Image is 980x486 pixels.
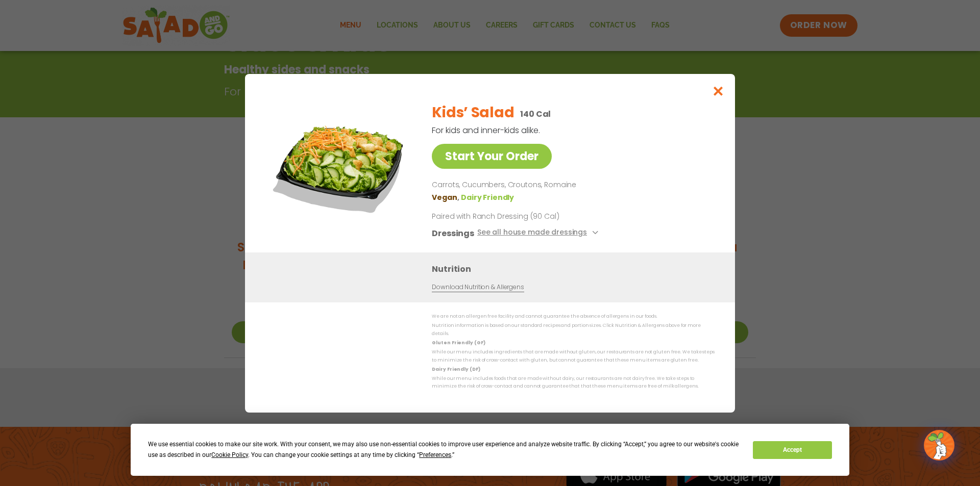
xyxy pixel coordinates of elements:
div: Cookie Consent Prompt [131,424,849,476]
button: Close modal [702,74,735,108]
p: While our menu includes foods that are made without dairy, our restaurants are not dairy free. We... [432,375,715,391]
p: 140 Cal [520,108,551,120]
img: wpChatIcon [925,431,953,459]
a: Start Your Order [432,144,552,169]
p: Nutrition information is based on our standard recipes and portion sizes. Click Nutrition & Aller... [432,322,715,338]
button: Accept [753,441,831,459]
button: See all house made dressings [477,226,601,239]
strong: Gluten Friendly (GF) [432,340,485,346]
h2: Kids’ Salad [432,102,514,123]
span: Cookie Policy [211,451,248,458]
a: Download Nutrition & Allergens [432,282,524,292]
div: We use essential cookies to make our site work. With your consent, we may also use non-essential ... [148,439,741,461]
strong: Dairy Friendly (DF) [432,366,480,372]
li: Vegan [432,192,461,202]
span: Preferences [419,451,451,458]
li: Dairy Friendly [461,192,516,202]
p: Carrots, Cucumbers, Croutons, Romaine [432,179,710,191]
h3: Nutrition [432,262,720,275]
p: We are not an allergen free facility and cannot guarantee the absence of allergens in our foods. [432,313,715,320]
p: For kids and inner-kids alike. [432,124,661,137]
p: Paired with Ranch Dressing (90 Cal) [432,211,621,221]
h3: Dressings [432,226,474,239]
img: Featured product photo for Kids’ Salad [268,94,411,237]
p: While our menu includes ingredients that are made without gluten, our restaurants are not gluten ... [432,348,715,364]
